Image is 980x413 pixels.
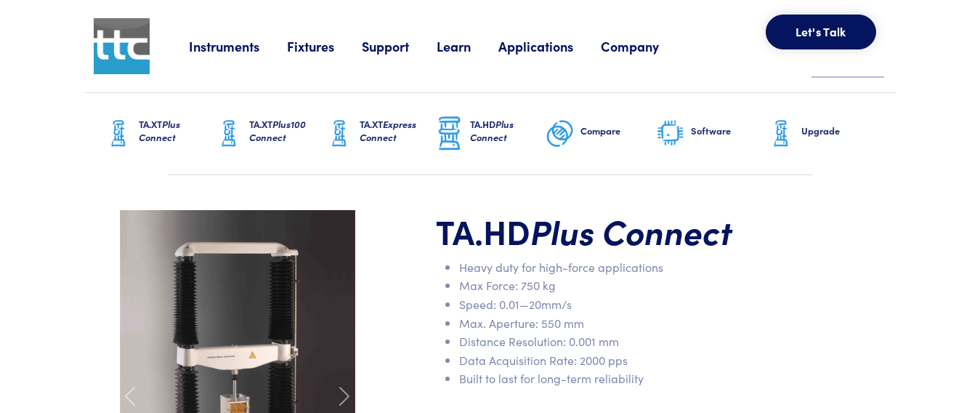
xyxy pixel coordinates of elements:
a: TA.XTExpress Connect [325,93,435,175]
img: ttc_logo_1x1_v1.0.png [94,18,150,74]
li: Speed: 0.01—20mm/s [459,295,798,314]
img: ta-xt-graphic.png [104,116,133,152]
span: Plus Connect [530,207,732,254]
a: Learn [437,37,498,55]
li: Data Acquisition Rate: 2000 pps [459,351,798,370]
h6: TA.XT [249,118,325,144]
a: TA.XTPlus100 Connect [214,93,325,175]
h6: TA.XT [139,118,214,144]
img: ta-hd-graphic.png [435,115,464,153]
li: Built to last for long-term reliability [459,369,798,388]
a: Software [656,93,766,175]
a: Support [362,37,437,55]
h6: TA.HD [470,118,546,144]
h6: Upgrade [801,124,877,137]
button: Let's Talk [766,15,876,49]
a: Instruments [189,37,287,55]
li: Heavy duty for high-force applications [459,258,798,277]
h6: Compare [580,124,656,137]
li: Max. Aperture: 550 mm [459,314,798,333]
li: Max Force: 750 kg [459,276,798,295]
h1: TA.HD [436,210,798,252]
span: Plus100 Connect [249,117,306,144]
a: Company [601,37,687,55]
a: Upgrade [766,93,877,175]
a: Fixtures [287,37,362,55]
img: software-graphic.png [656,119,685,149]
img: compare-graphic.png [546,116,575,152]
span: Plus Connect [470,117,514,144]
span: Express Connect [360,117,416,144]
img: ta-xt-graphic.png [214,116,243,152]
img: ta-xt-graphic.png [766,116,795,152]
h6: Software [691,124,766,137]
h6: TA.XT [360,118,435,144]
li: Distance Resolution: 0.001 mm [459,332,798,351]
img: ta-xt-graphic.png [325,116,354,152]
a: Compare [546,93,656,175]
a: Applications [498,37,601,55]
a: TA.HDPlus Connect [435,93,546,175]
a: TA.XTPlus Connect [104,93,214,175]
span: Plus Connect [139,117,180,144]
